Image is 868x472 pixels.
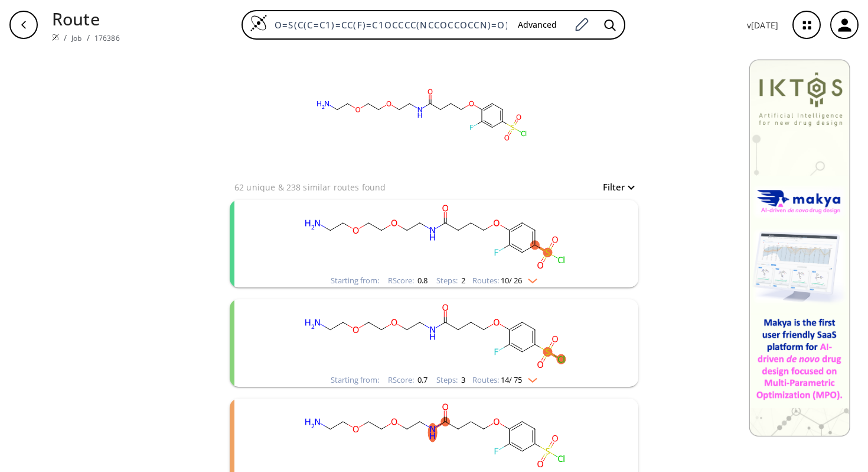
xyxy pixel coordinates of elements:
p: 62 unique & 238 similar routes found [234,181,386,193]
div: RScore : [388,376,428,384]
a: 176386 [94,33,120,43]
div: RScore : [388,277,428,285]
div: Starting from: [331,277,379,285]
span: 14 / 75 [501,376,522,384]
p: v [DATE] [747,19,778,31]
div: Steps : [436,277,465,285]
svg: O=S(C(C=C1)=CC(F)=C1OCCCC(NCCOCCOCCN)=O)(Cl)=O [303,50,539,180]
span: 2 [459,275,465,286]
div: Routes: [472,376,537,384]
span: 0.7 [416,374,428,385]
span: 10 / 26 [501,277,522,285]
li: / [64,31,67,44]
svg: NCCOCCOCCNC(=O)CCCOc1ccc(S(=O)(=O)Cl)cc1F [280,200,588,274]
a: Job [71,33,81,43]
div: Steps : [436,376,465,384]
span: 3 [459,374,465,385]
svg: NCCOCCOCCNC(=O)CCCOc1ccc(S(=O)(=O)Cl)cc1F [280,299,588,373]
img: Banner [749,59,850,437]
img: Logo Spaya [250,14,267,32]
img: Spaya logo [52,34,59,41]
img: Down [522,373,537,383]
li: / [87,31,90,44]
div: Routes: [472,277,537,285]
button: Filter [596,183,634,192]
img: Down [522,274,537,283]
div: Starting from: [331,376,379,384]
p: Route [52,6,120,31]
span: 0.8 [416,275,428,286]
button: Advanced [508,14,566,36]
input: Enter SMILES [267,19,508,31]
